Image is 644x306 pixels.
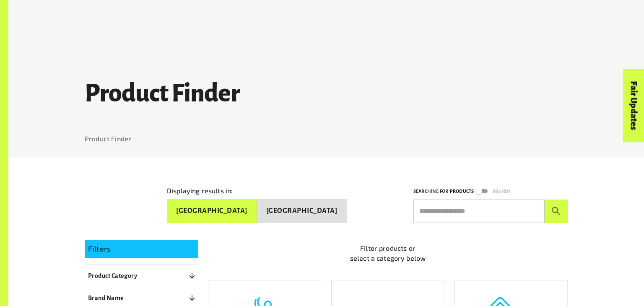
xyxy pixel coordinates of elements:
button: Product Category [85,268,198,283]
button: [GEOGRAPHIC_DATA] [257,199,347,223]
p: Product Category [88,271,137,281]
nav: breadcrumb [85,134,568,144]
p: Filters [88,243,195,254]
p: Filter products or select a category below [208,243,568,263]
p: Displaying results in: [167,186,233,196]
button: Brand Name [85,290,198,306]
p: Products [450,187,474,195]
h1: Product Finder [85,80,568,107]
p: Brands [492,187,511,195]
a: Product Finder [85,135,131,143]
button: [GEOGRAPHIC_DATA] [167,199,257,223]
p: Brand Name [88,293,124,303]
p: Searching for [413,187,448,195]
